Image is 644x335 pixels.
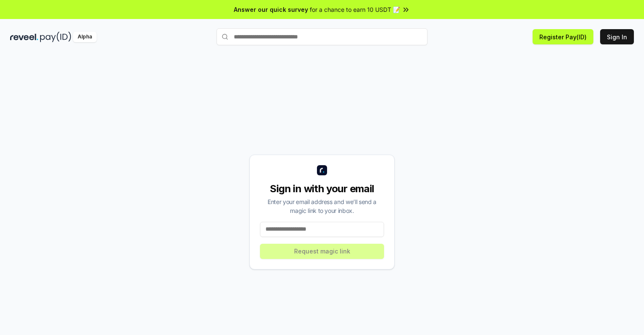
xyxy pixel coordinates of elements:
div: Enter your email address and we’ll send a magic link to your inbox. [260,197,384,215]
img: logo_small [317,165,327,175]
button: Register Pay(ID) [533,29,593,44]
div: Sign in with your email [260,182,384,196]
span: for a chance to earn 10 USDT 📝 [310,5,400,14]
span: Answer our quick survey [234,5,308,14]
img: pay_id [40,32,71,42]
img: reveel_dark [10,32,38,42]
button: Sign In [600,29,634,44]
div: Alpha [73,32,97,42]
